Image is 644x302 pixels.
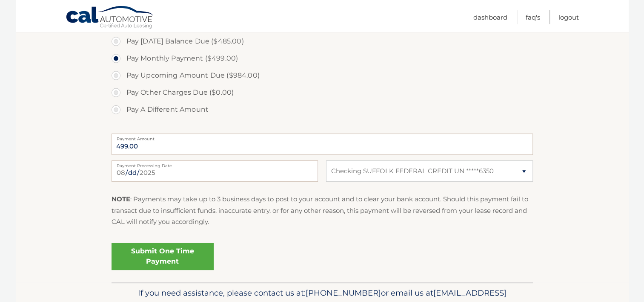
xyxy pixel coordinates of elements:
[112,33,533,50] label: Pay [DATE] Balance Due ($485.00)
[112,195,130,203] strong: NOTE
[526,10,540,24] a: FAQ's
[112,50,533,67] label: Pay Monthly Payment ($499.00)
[112,84,533,101] label: Pay Other Charges Due ($0.00)
[112,194,533,227] p: : Payments may take up to 3 business days to post to your account and to clear your bank account....
[112,101,533,118] label: Pay A Different Amount
[473,10,507,24] a: Dashboard
[112,160,318,167] label: Payment Processing Date
[558,10,579,24] a: Logout
[306,288,381,298] span: [PHONE_NUMBER]
[112,134,533,140] label: Payment Amount
[112,243,214,270] a: Submit One Time Payment
[112,134,533,155] input: Payment Amount
[112,160,318,182] input: Payment Date
[66,6,155,30] a: Cal Automotive
[112,67,533,84] label: Pay Upcoming Amount Due ($984.00)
